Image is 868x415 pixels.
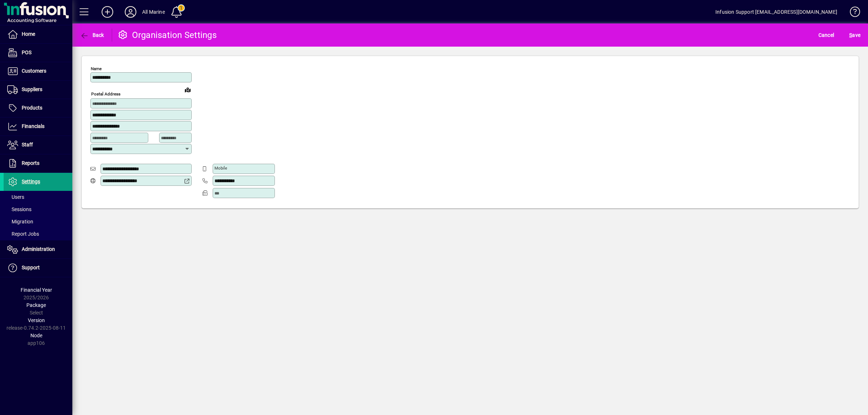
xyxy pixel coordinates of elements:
div: All Marine [142,6,165,18]
span: Products [22,105,42,111]
span: Home [22,31,35,37]
button: Profile [119,5,142,18]
div: Organisation Settings [118,29,217,41]
span: Support [22,265,40,270]
span: Migration [7,219,33,224]
a: Sessions [4,203,72,215]
span: Suppliers [22,86,42,92]
a: Migration [4,215,72,228]
span: Package [26,302,46,308]
span: Administration [22,246,55,252]
button: Save [847,29,862,42]
span: POS [22,50,31,55]
span: Version [28,317,45,323]
span: S [849,32,852,38]
span: Report Jobs [7,231,39,237]
a: POS [4,44,72,62]
a: Staff [4,136,72,154]
a: Report Jobs [4,228,72,240]
button: Cancel [817,29,836,42]
span: Settings [22,179,40,184]
a: Customers [4,62,72,80]
span: Back [80,32,104,38]
span: Sessions [7,206,31,212]
span: ave [849,29,860,41]
a: Suppliers [4,81,72,99]
span: Customers [22,68,46,74]
span: Financials [22,123,44,129]
a: Administration [4,240,72,258]
a: Products [4,99,72,117]
a: Financials [4,117,72,136]
mat-label: Mobile [214,166,227,171]
button: Add [96,5,119,18]
span: Reports [22,160,39,166]
mat-label: Name [91,66,102,71]
a: View on map [182,84,193,95]
span: Cancel [818,29,834,41]
a: Reports [4,154,72,172]
div: Infusion Support [EMAIL_ADDRESS][DOMAIN_NAME] [715,6,837,18]
span: Staff [22,142,33,147]
span: Node [30,333,42,338]
span: Financial Year [21,287,52,293]
button: Back [78,29,106,42]
a: Home [4,25,72,43]
app-page-header-button: Back [72,29,112,42]
span: Users [7,194,24,200]
a: Support [4,259,72,277]
a: Knowledge Base [844,1,859,25]
a: Users [4,191,72,203]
